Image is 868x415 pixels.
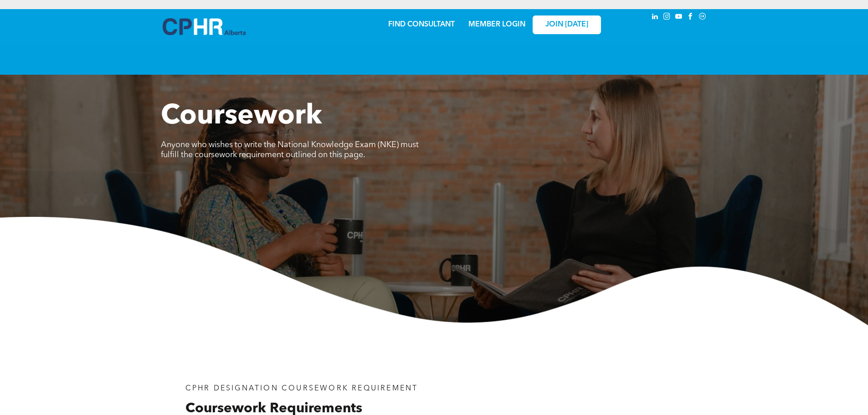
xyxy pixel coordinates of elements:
a: Social network [698,11,708,24]
a: MEMBER LOGIN [468,21,525,28]
span: Coursework [161,103,322,130]
a: youtube [674,11,684,24]
a: linkedin [650,11,660,24]
span: CPHR DESIGNATION COURSEWORK REQUIREMENT [185,385,418,392]
a: JOIN [DATE] [533,15,601,34]
img: A blue and white logo for cp alberta [163,18,246,35]
span: Anyone who wishes to write the National Knowledge Exam (NKE) must fulfill the coursework requirem... [161,141,419,159]
span: JOIN [DATE] [545,20,588,29]
a: facebook [686,11,696,24]
a: instagram [662,11,672,24]
a: FIND CONSULTANT [388,21,455,28]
